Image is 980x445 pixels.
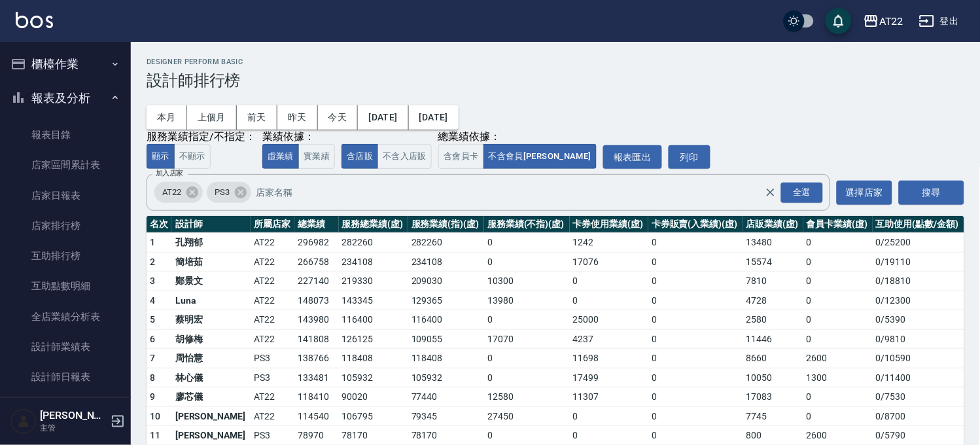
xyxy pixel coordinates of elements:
th: 卡券使用業績(虛) [570,216,648,233]
td: 10050 [743,368,803,387]
button: 不含入店販 [377,144,432,169]
a: 設計師日報表 [5,362,126,392]
span: PS3 [207,186,237,199]
td: 114540 [294,406,338,426]
td: PS3 [251,349,294,368]
td: AT22 [251,291,294,310]
td: 1242 [570,233,648,253]
input: 店家名稱 [253,181,788,204]
th: 名次 [147,216,172,233]
td: 0 / 12300 [873,291,964,310]
td: 0 / 19110 [873,252,964,272]
td: 13480 [743,233,803,253]
button: 上個月 [187,105,237,130]
span: 1 [150,237,155,247]
button: 搜尋 [899,181,964,205]
th: 互助使用(點數/金額) [873,216,964,233]
td: 10300 [484,272,570,291]
div: 業績依據： [262,130,335,144]
div: AT22 [879,13,903,29]
button: [DATE] [409,105,459,130]
span: 10 [150,411,161,421]
td: 蔡明宏 [172,310,251,330]
td: 77440 [408,387,484,407]
span: 8 [150,372,155,383]
span: 2 [150,257,155,267]
td: 0 [484,310,570,330]
button: 今天 [318,105,359,130]
button: 不含會員[PERSON_NAME] [483,144,597,169]
button: 顯示 [147,144,175,169]
td: 118410 [294,387,338,407]
td: AT22 [251,310,294,330]
td: 林心儀 [172,368,251,387]
th: 總業績 [294,216,338,233]
div: AT22 [154,182,203,203]
td: 11446 [743,329,803,349]
span: 3 [150,276,155,286]
td: 7745 [743,406,803,426]
span: 4 [150,295,155,306]
td: 148073 [294,291,338,310]
td: 0 [484,349,570,368]
td: 簡培茹 [172,252,251,272]
td: 79345 [408,406,484,426]
h2: Designer Perform Basic [147,58,964,66]
button: 不顯示 [174,144,211,169]
td: AT22 [251,387,294,407]
span: 6 [150,334,155,344]
button: Clear [761,183,780,202]
td: 0 [648,406,743,426]
td: 0 [648,310,743,330]
th: 服務業績(不指)(虛) [484,216,570,233]
td: 0 / 10590 [873,349,964,368]
td: 17083 [743,387,803,407]
td: 0 [648,329,743,349]
img: Logo [16,12,53,28]
p: 主管 [40,422,107,434]
button: 實業績 [298,144,335,169]
td: [PERSON_NAME] [172,406,251,426]
th: 設計師 [172,216,251,233]
button: 報表及分析 [5,81,126,115]
td: 27450 [484,406,570,426]
td: 141808 [294,329,338,349]
a: 店家日報表 [5,181,126,211]
td: 0 [803,233,873,253]
td: 282260 [408,233,484,253]
span: AT22 [154,186,189,199]
button: save [826,8,852,34]
td: 234108 [408,252,484,272]
td: 0 [803,310,873,330]
td: 138766 [294,349,338,368]
td: 7810 [743,272,803,291]
td: 25000 [570,310,648,330]
td: 0 [570,291,648,310]
td: 143980 [294,310,338,330]
td: 90020 [339,387,408,407]
th: 店販業績(虛) [743,216,803,233]
button: 虛業績 [262,144,299,169]
td: 116400 [408,310,484,330]
td: 周怡慧 [172,349,251,368]
td: 0 [803,272,873,291]
td: 4237 [570,329,648,349]
td: 129365 [408,291,484,310]
button: 含店販 [341,144,378,169]
td: 0 [570,406,648,426]
td: 0 [648,387,743,407]
td: 0 [648,272,743,291]
td: 0 / 9810 [873,329,964,349]
td: 2580 [743,310,803,330]
td: 0 [648,291,743,310]
td: 234108 [339,252,408,272]
button: AT22 [858,8,909,35]
a: 互助排行榜 [5,241,126,271]
td: 11698 [570,349,648,368]
td: 0 / 11400 [873,368,964,387]
button: Open [779,180,826,205]
span: 9 [150,391,155,402]
td: 118408 [408,349,484,368]
td: 105932 [408,368,484,387]
td: 0 [803,387,873,407]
